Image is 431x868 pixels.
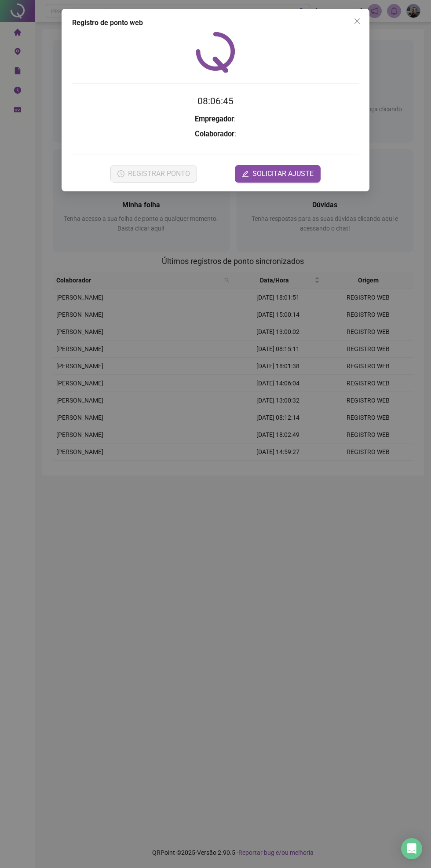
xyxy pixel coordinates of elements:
[110,165,197,183] button: REGISTRAR PONTO
[195,130,234,138] strong: Colaborador
[72,18,359,28] div: Registro de ponto web
[72,128,359,140] h3: :
[195,115,234,123] strong: Empregador
[196,32,235,73] img: QRPoint
[401,838,422,859] div: Open Intercom Messenger
[354,18,361,25] span: close
[72,114,359,125] h3: :
[242,170,249,177] span: edit
[350,14,364,28] button: Close
[235,165,321,183] button: editSOLICITAR AJUSTE
[252,168,314,179] span: SOLICITAR AJUSTE
[197,96,234,106] time: 08:06:45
